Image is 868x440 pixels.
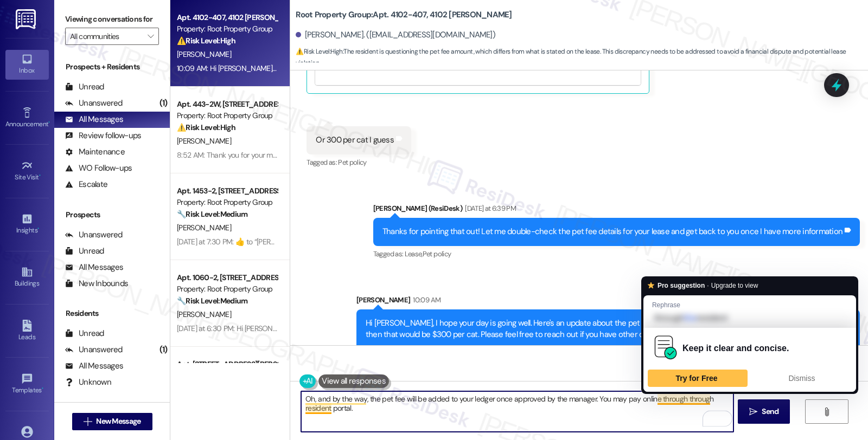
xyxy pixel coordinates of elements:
[307,154,411,170] div: Tagged as:
[157,95,170,112] div: (1)
[762,406,778,417] span: Send
[177,110,277,121] div: Property: Root Property Group
[177,197,277,208] div: Property: Root Property Group
[749,407,757,416] i: 
[65,114,123,125] div: All Messages
[72,413,152,430] button: New Message
[177,36,235,46] strong: ⚠️ Risk Level: High
[301,391,733,432] textarea: To enrich screen reader interactions, please activate Accessibility in Grammarly extension settings
[65,130,141,141] div: Review follow-ups
[405,249,423,258] span: Lease ,
[65,229,123,241] div: Unanswered
[177,49,231,59] span: [PERSON_NAME]
[42,385,43,392] span: •
[65,98,123,109] div: Unanswered
[177,99,277,110] div: Apt. 443-2W, [STREET_ADDRESS]
[410,294,441,306] div: 10:09 AM
[54,308,170,319] div: Residents
[84,417,92,426] i: 
[65,81,104,93] div: Unread
[373,246,860,262] div: Tagged as:
[316,134,394,146] div: Or 300 per cat I guess
[157,341,170,358] div: (1)
[296,46,868,69] span: : The resident is questioning the pet fee amount, which differs from what is stated on the lease....
[148,32,154,41] i: 
[296,9,512,21] b: Root Property Group: Apt. 4102-407, 4102 [PERSON_NAME]
[65,262,123,273] div: All Messages
[48,119,50,126] span: •
[738,399,790,424] button: Send
[177,122,235,132] strong: ⚠️ Risk Level: High
[5,316,49,346] a: Leads
[177,150,813,160] div: 8:52 AM: Thank you for your message. Our offices are currently closed, but we will contact you wh...
[177,12,277,23] div: Apt. 4102-407, 4102 [PERSON_NAME]
[5,263,49,292] a: Buildings
[65,360,123,372] div: All Messages
[65,179,107,190] div: Escalate
[822,407,831,416] i: 
[177,136,231,146] span: [PERSON_NAME]
[177,185,277,197] div: Apt. 1453-2, [STREET_ADDRESS]
[177,283,277,295] div: Property: Root Property Group
[54,61,170,73] div: Prospects + Residents
[65,146,125,158] div: Maintenance
[65,11,159,28] label: Viewing conversations for
[423,249,451,258] span: Pet policy
[177,296,247,306] strong: 🔧 Risk Level: Medium
[373,203,860,218] div: [PERSON_NAME] (ResiDesk)
[356,294,860,309] div: [PERSON_NAME]
[177,309,231,319] span: [PERSON_NAME]
[5,50,49,79] a: Inbox
[37,225,39,232] span: •
[54,209,170,221] div: Prospects
[5,157,49,186] a: Site Visit •
[177,223,231,232] span: [PERSON_NAME]
[39,172,41,179] span: •
[65,328,104,339] div: Unread
[462,203,516,214] div: [DATE] at 6:39 PM
[96,416,141,427] span: New Message
[177,209,247,219] strong: 🔧 Risk Level: Medium
[65,278,128,289] div: New Inbounds
[382,226,843,237] div: Thanks for pointing that out! Let me double-check the pet fee details for your lease and get back...
[5,210,49,239] a: Insights •
[65,245,104,257] div: Unread
[177,23,277,35] div: Property: Root Property Group
[366,318,843,341] div: Hi [PERSON_NAME], I hope your day is going well. Here's an update about the pet fees. For cats, i...
[177,272,277,283] div: Apt. 1060-2, [STREET_ADDRESS]
[5,370,49,399] a: Templates •
[296,29,495,41] div: [PERSON_NAME]. ([EMAIL_ADDRESS][DOMAIN_NAME])
[338,158,367,167] span: Pet policy
[296,47,342,56] strong: ⚠️ Risk Level: High
[16,9,38,29] img: ResiDesk Logo
[70,28,142,45] input: All communities
[177,359,277,370] div: Apt. [STREET_ADDRESS][PERSON_NAME]
[65,163,132,174] div: WO Follow-ups
[65,377,111,388] div: Unknown
[65,344,123,355] div: Unanswered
